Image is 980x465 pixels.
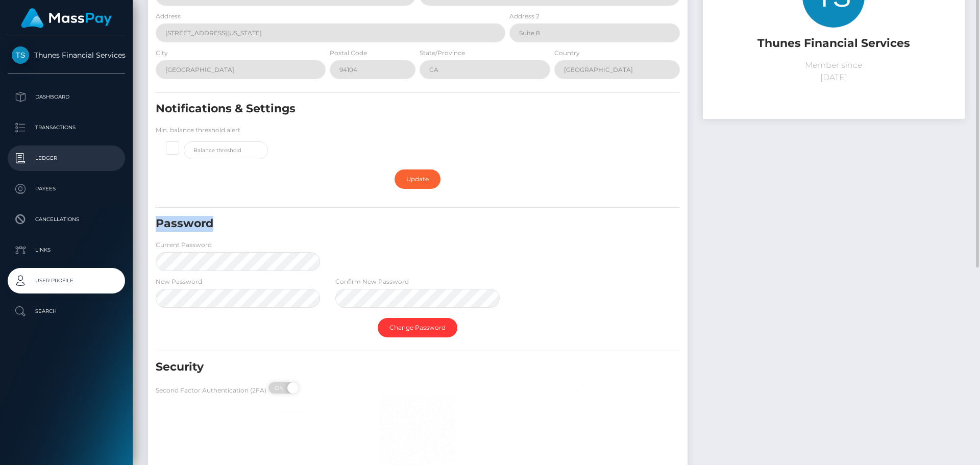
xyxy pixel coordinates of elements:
[156,216,596,232] h5: Password
[420,48,465,58] label: State/Province
[156,12,181,21] label: Address
[12,151,121,166] p: Ledger
[156,240,212,250] label: Current Password
[12,242,121,258] p: Links
[12,89,121,105] p: Dashboard
[335,277,409,286] label: Confirm New Password
[8,299,125,324] a: Search
[156,48,168,58] label: City
[710,59,957,84] p: Member since [DATE]
[8,268,125,293] a: User Profile
[12,273,121,288] p: User Profile
[285,408,310,416] a: Android
[156,126,240,135] label: Min. balance threshold alert
[554,48,580,58] label: Country
[335,383,410,393] label: Then, Scan this QR Code
[12,304,121,319] p: Search
[710,36,957,52] h5: Thunes Financial Services
[156,359,596,375] h5: Security
[12,212,121,227] p: Cancellations
[378,318,457,337] a: Change Password
[509,12,540,21] label: Address 2
[8,145,125,171] a: Ledger
[21,8,112,28] img: MassPay Logo
[8,51,125,60] span: Thunes Financial Services
[330,48,367,58] label: Postal Code
[8,176,125,202] a: Payees
[156,277,202,286] label: New Password
[395,169,440,189] a: Update
[8,237,125,263] a: Links
[515,383,646,393] label: Next, enter The 6-Digit Passcode to Enable
[8,207,125,232] a: Cancellations
[273,408,283,416] a: iOS
[267,382,293,394] span: ON
[156,386,266,395] label: Second Factor Authentication (2FA)
[8,84,125,110] a: Dashboard
[12,181,121,197] p: Payees
[12,46,29,64] img: Thunes Financial Services
[156,408,310,417] label: First, Download Google Authenticator ,
[8,115,125,140] a: Transactions
[156,101,596,117] h5: Notifications & Settings
[12,120,121,135] p: Transactions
